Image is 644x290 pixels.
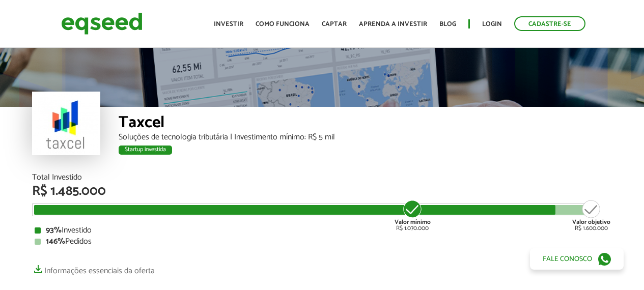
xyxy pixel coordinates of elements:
div: R$ 1.070.000 [394,199,432,231]
a: Fale conosco [530,248,624,270]
div: R$ 1.485.000 [32,185,612,198]
a: Como funciona [256,21,310,27]
a: Aprenda a investir [359,21,427,27]
strong: 93% [46,223,62,237]
div: R$ 1.600.000 [572,199,610,231]
div: Total Investido [32,173,612,182]
strong: Valor mínimo [395,217,431,227]
a: Blog [439,21,456,27]
strong: Valor objetivo [572,217,610,227]
a: Informações essenciais da oferta [32,261,155,275]
img: EqSeed [61,10,143,37]
a: Captar [322,21,347,27]
div: Pedidos [35,238,610,246]
div: Startup investida [119,146,172,155]
a: Login [482,21,502,27]
div: Taxcel [119,114,612,133]
a: Cadastre-se [514,16,585,31]
strong: 146% [46,235,65,248]
a: Investir [214,21,243,27]
div: Investido [35,226,610,235]
div: Soluções de tecnologia tributária | Investimento mínimo: R$ 5 mil [119,133,612,141]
